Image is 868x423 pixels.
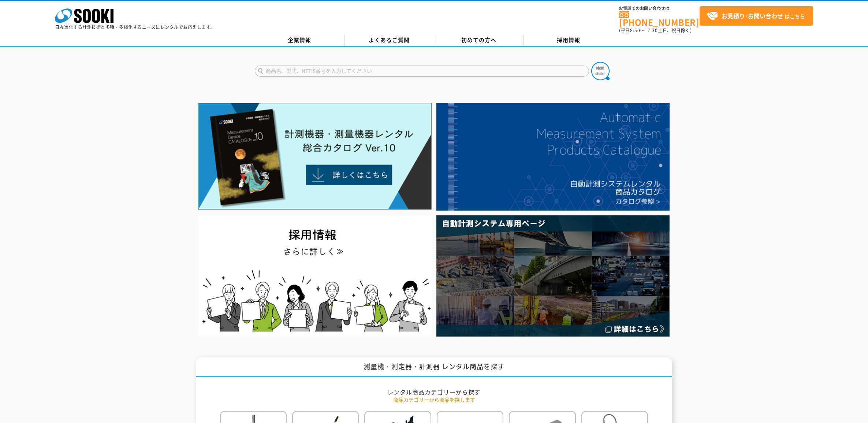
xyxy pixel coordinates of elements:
[198,103,432,210] img: Catalog Ver10
[55,25,215,29] p: 日々進化する計測技術と多種・多様化するニーズにレンタルでお応えします。
[619,27,692,34] span: (平日 ～ 土日、祝日除く)
[220,396,648,404] p: 商品カテゴリーから商品を探します
[619,11,700,26] a: [PHONE_NUMBER]
[524,35,614,46] a: 採用情報
[630,27,640,34] span: 8:50
[220,388,648,396] h2: レンタル商品カテゴリーから探す
[255,66,589,77] input: 商品名、型式、NETIS番号を入力してください
[255,35,344,46] a: 企業情報
[344,35,434,46] a: よくあるご質問
[436,215,670,337] img: 自動計測システム専用ページ
[198,215,432,337] img: SOOKI recruit
[196,357,672,378] h1: 測量機・測定器・計測器 レンタル商品を探す
[434,35,524,46] a: 初めての方へ
[461,36,496,44] span: 初めての方へ
[619,6,700,11] span: お電話でのお問い合わせは
[591,62,610,80] img: btn_search.png
[645,27,658,34] span: 17:30
[436,103,670,211] img: 自動計測システムカタログ
[707,11,805,22] span: はこちら
[700,6,813,26] a: お見積り･お問い合わせはこちら
[722,11,783,20] strong: お見積り･お問い合わせ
